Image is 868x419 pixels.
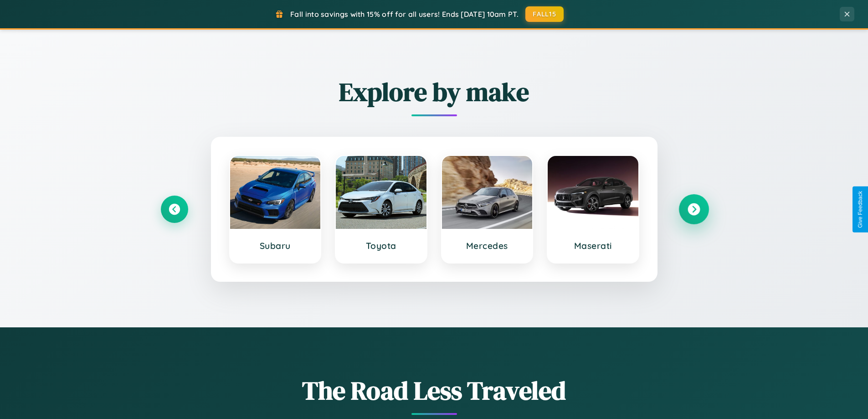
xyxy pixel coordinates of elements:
[451,240,524,251] h3: Mercedes
[161,74,708,109] h2: Explore by make
[557,240,629,251] h3: Maserati
[290,10,519,19] span: Fall into savings with 15% off for all users! Ends [DATE] 10am PT.
[345,240,417,251] h3: Toyota
[857,191,863,228] div: Give Feedback
[161,373,708,408] h1: The Road Less Traveled
[239,240,312,251] h3: Subaru
[525,6,564,22] button: FALL15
